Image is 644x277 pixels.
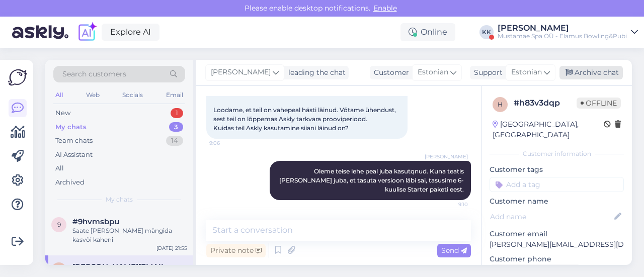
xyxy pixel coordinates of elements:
[55,163,64,173] div: All
[400,23,455,41] div: Online
[57,221,61,228] span: 9
[211,67,271,78] span: [PERSON_NAME]
[102,24,159,41] a: Explore AI
[441,246,467,255] span: Send
[72,226,187,244] div: Saate [PERSON_NAME] mängida kasvõi kaheni
[479,25,494,39] div: KK
[490,164,624,175] p: Customer tags
[209,139,247,147] span: 9:06
[8,68,27,87] img: Askly Logo
[55,108,70,118] div: New
[514,97,577,109] div: # h83v3dqp
[169,122,183,132] div: 3
[72,262,177,271] span: katre@askly.me
[493,119,604,140] div: [GEOGRAPHIC_DATA], [GEOGRAPHIC_DATA]
[490,211,612,222] input: Add name
[206,244,266,257] div: Private note
[490,196,624,207] p: Customer name
[490,229,624,239] p: Customer email
[490,149,624,158] div: Customer information
[166,136,183,146] div: 14
[284,67,346,78] div: leading the chat
[559,66,623,79] div: Archive chat
[55,136,93,146] div: Team chats
[425,153,468,160] span: [PERSON_NAME]
[62,69,126,79] span: Search customers
[490,254,624,264] p: Customer phone
[55,122,87,132] div: My chats
[498,101,503,108] span: h
[490,177,624,192] input: Add a tag
[498,24,638,40] a: [PERSON_NAME]Mustamäe Spa OÜ - Elamus Bowling&Pubi
[498,32,627,40] div: Mustamäe Spa OÜ - Elamus Bowling&Pubi
[171,108,183,118] div: 1
[279,167,465,193] span: Oleme teise lehe peal juba kasutqnud. Kuna teatis [PERSON_NAME] juba, et tasuta versioon läbi sai...
[577,98,621,109] span: Offline
[418,67,448,78] span: Estonian
[76,22,98,43] img: explore-ai
[370,67,409,78] div: Customer
[106,195,133,204] span: My chats
[470,67,503,78] div: Support
[511,67,542,78] span: Estonian
[53,88,65,102] div: All
[370,4,400,13] span: Enable
[490,239,624,250] p: [PERSON_NAME][EMAIL_ADDRESS][DOMAIN_NAME]
[72,217,119,226] span: #9hvmsbpu
[84,88,102,102] div: Web
[55,177,85,188] div: Archived
[164,88,185,102] div: Email
[498,24,627,32] div: [PERSON_NAME]
[55,150,93,160] div: AI Assistant
[156,244,187,252] div: [DATE] 21:55
[430,201,468,208] span: 9:10
[120,88,145,102] div: Socials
